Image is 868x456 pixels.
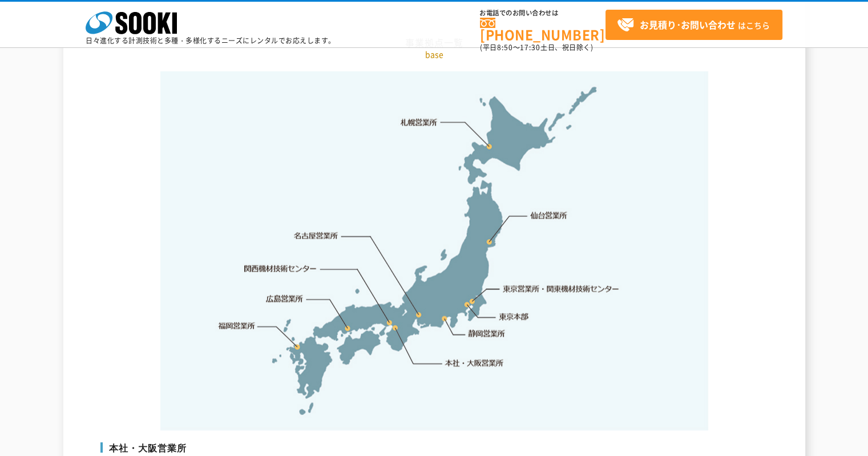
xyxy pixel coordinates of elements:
[497,42,513,53] span: 8:50
[480,18,605,41] a: [PHONE_NUMBER]
[468,328,505,340] a: 静岡営業所
[499,312,529,323] a: 東京本部
[294,231,338,242] a: 名古屋営業所
[617,17,770,34] span: はこちら
[444,357,504,369] a: 本社・大阪営業所
[86,37,336,44] p: 日々進化する計測技術と多種・多様化するニーズにレンタルでお応えします。
[100,49,768,60] p: base
[244,263,317,275] a: 関西機材技術センター
[160,71,708,431] img: 事業拠点一覧
[480,42,593,53] span: (平日 ～ 土日、祝日除く)
[520,42,540,53] span: 17:30
[530,210,567,221] a: 仙台営業所
[503,283,620,294] a: 東京営業所・関東機材技術センター
[605,10,782,40] a: お見積り･お問い合わせはこちら
[640,18,736,31] strong: お見積り･お問い合わせ
[480,10,605,17] span: お電話でのお問い合わせは
[267,293,304,304] a: 広島営業所
[218,320,255,332] a: 福岡営業所
[401,116,438,128] a: 札幌営業所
